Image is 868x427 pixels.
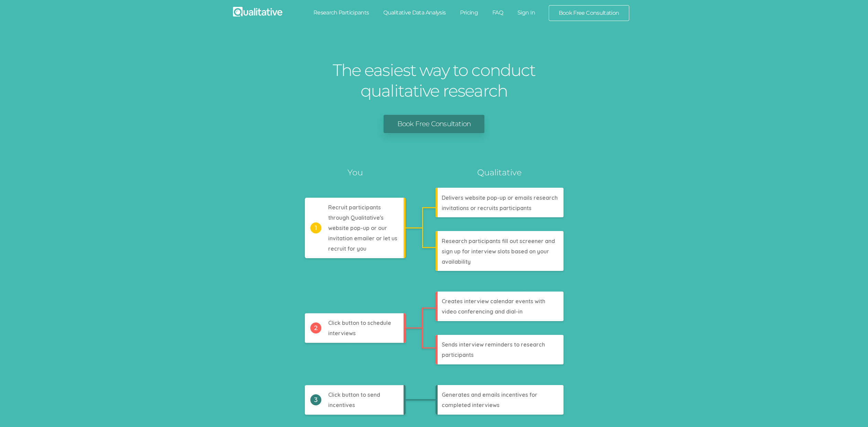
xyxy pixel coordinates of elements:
[510,5,543,20] a: Sign In
[442,391,537,398] tspan: Generates and emails incentives for
[328,330,356,337] tspan: interviews
[347,167,363,177] tspan: You
[233,7,282,17] img: Qualitative
[442,308,523,315] tspan: video conferencing and dial-in
[549,6,629,21] a: Book Free Consultation
[314,324,317,332] tspan: 2
[376,5,453,20] a: Qualitative Data Analysis
[328,235,397,242] tspan: invitation emailer or let us
[485,5,510,20] a: FAQ
[328,245,366,252] tspan: recruit for you
[442,248,549,255] tspan: sign up for interview slots based on your
[328,204,381,211] tspan: Recruit participants
[442,341,545,348] tspan: Sends interview reminders to research
[442,298,545,305] tspan: Creates interview calendar events with
[477,167,522,177] tspan: Qualitative
[453,5,485,20] a: Pricing
[384,115,484,133] a: Book Free Consultation
[314,224,317,232] tspan: 1
[442,351,474,358] tspan: participants
[331,60,537,101] h1: The easiest way to conduct qualitative research
[442,238,555,244] tspan: Research participants fill out screener and
[328,391,380,398] tspan: Click button to send
[442,258,471,265] tspan: availability
[306,5,376,20] a: Research Participants
[442,402,500,408] tspan: completed interviews
[328,319,391,326] tspan: Click button to schedule
[328,225,387,231] tspan: website pop-up or our
[314,396,317,404] tspan: 3
[442,194,558,201] tspan: Delivers website pop-up or emails research
[328,402,355,408] tspan: incentives
[442,205,532,211] tspan: invitations or recruits participants
[328,214,384,221] tspan: through Qualitative's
